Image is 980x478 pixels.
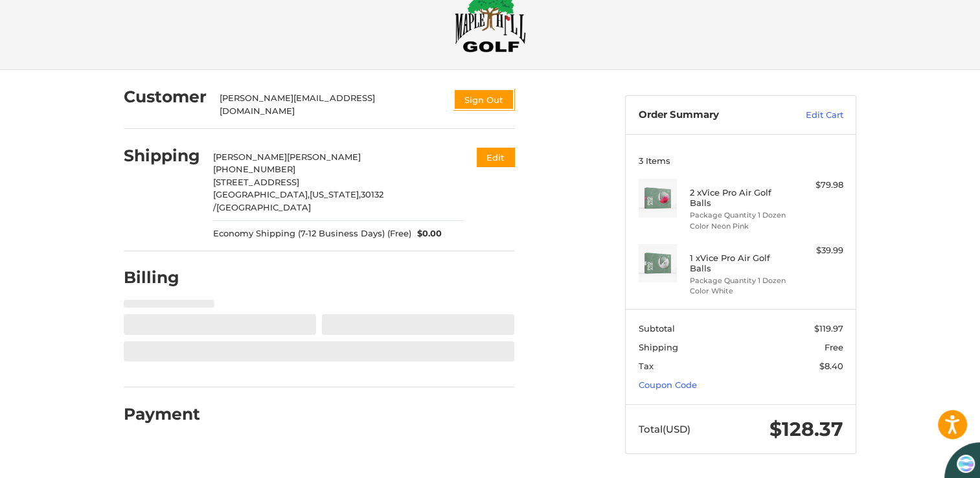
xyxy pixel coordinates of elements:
div: $79.98 [792,179,843,192]
span: [GEOGRAPHIC_DATA] [216,202,311,212]
h2: Billing [124,267,199,288]
span: [PHONE_NUMBER] [213,164,295,174]
span: [US_STATE], [310,189,361,199]
a: Coupon Code [639,380,697,390]
a: Edit Cart [778,109,843,122]
button: Edit [477,148,514,166]
span: Total (USD) [639,423,690,435]
h2: Customer [124,87,207,107]
span: $128.37 [769,417,843,441]
span: Free [825,342,843,352]
h3: Order Summary [639,109,778,122]
h4: 1 x Vice Pro Air Golf Balls [690,253,789,274]
span: Shipping [639,342,678,352]
div: [PERSON_NAME][EMAIL_ADDRESS][DOMAIN_NAME] [220,92,441,117]
span: Subtotal [639,323,675,334]
li: Color White [690,286,789,297]
h3: 3 Items [639,155,843,166]
span: 30132 / [213,189,383,212]
h4: 2 x Vice Pro Air Golf Balls [690,187,789,209]
span: [STREET_ADDRESS] [213,177,299,187]
h2: Shipping [124,146,200,166]
span: $0.00 [411,227,442,240]
span: [PERSON_NAME] [287,152,361,162]
h2: Payment [124,404,200,424]
span: [PERSON_NAME] [213,152,287,162]
span: $119.97 [814,323,843,334]
span: $8.40 [819,361,843,371]
li: Color Neon Pink [690,221,789,232]
span: Economy Shipping (7-12 Business Days) (Free) [213,227,411,240]
div: $39.99 [792,244,843,257]
button: Sign Out [453,89,514,110]
li: Package Quantity 1 Dozen [690,275,789,286]
li: Package Quantity 1 Dozen [690,210,789,221]
span: [GEOGRAPHIC_DATA], [213,189,310,199]
span: Tax [639,361,654,371]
